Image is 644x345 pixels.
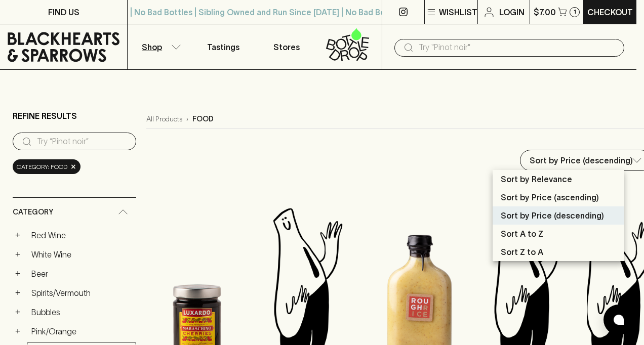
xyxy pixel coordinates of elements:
p: Sort by Price (ascending) [501,191,599,203]
p: Sort by Relevance [501,173,572,185]
p: Sort A to Z [501,228,543,240]
p: Sort Z to A [501,246,543,258]
p: Sort by Price (descending) [501,209,604,222]
img: bubble-icon [614,315,624,325]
